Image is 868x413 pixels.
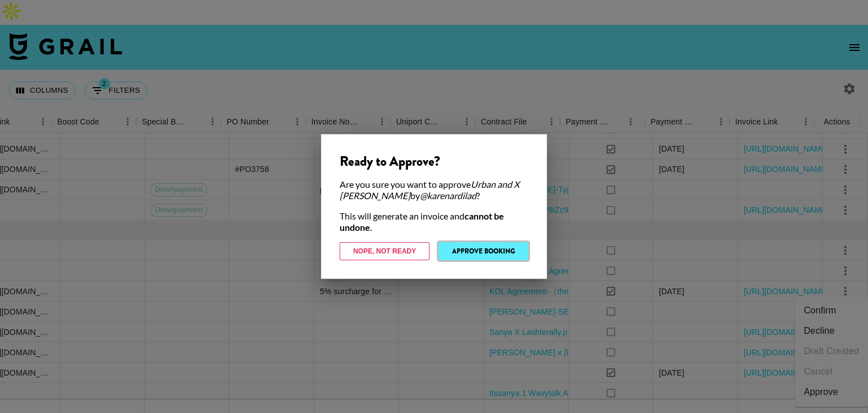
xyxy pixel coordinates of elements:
div: Are you sure you want to approve by ? [340,179,528,201]
em: @ karenardilad [420,190,476,201]
button: Nope, Not Ready [340,242,429,260]
em: Urban and X [PERSON_NAME] [340,179,519,201]
div: This will generate an invoice and . [340,210,528,233]
button: Approve Booking [439,242,528,260]
div: Ready to Approve? [340,153,528,170]
strong: cannot be undone [340,210,504,233]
